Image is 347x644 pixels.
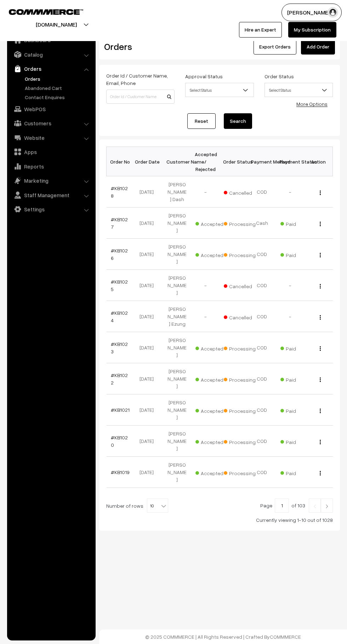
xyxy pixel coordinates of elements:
[135,394,163,426] td: [DATE]
[135,176,163,207] td: [DATE]
[163,332,191,363] td: [PERSON_NAME]
[187,113,216,129] a: Reset
[23,84,93,92] a: Abandoned Cart
[9,48,93,61] a: Catalog
[195,218,231,228] span: Accepted
[280,343,316,352] span: Paid
[248,301,276,332] td: COD
[264,73,294,80] label: Order Status
[288,22,336,38] a: My Subscription
[224,218,259,228] span: Processing
[135,270,163,301] td: [DATE]
[280,374,316,383] span: Paid
[248,457,276,488] td: COD
[224,405,259,415] span: Processing
[185,83,254,97] span: Select Status
[9,174,93,187] a: Marketing
[239,22,282,38] a: Hire an Expert
[301,39,335,55] a: Add Order
[195,405,231,415] span: Accepted
[320,440,321,444] img: Menu
[270,634,301,640] a: COMMMERCE
[9,9,83,15] img: COMMMERCE
[163,176,191,207] td: [PERSON_NAME] Dash
[276,147,305,176] th: Payment Status
[248,332,276,363] td: COD
[305,147,333,176] th: Action
[111,310,128,323] a: #KB1024
[276,270,305,301] td: -
[320,377,321,382] img: Menu
[280,405,316,415] span: Paid
[106,90,175,104] input: Order Id / Customer Name / Customer Email / Customer Phone
[163,457,191,488] td: [PERSON_NAME]
[9,203,93,216] a: Settings
[191,301,220,332] td: -
[163,239,191,270] td: [PERSON_NAME]
[254,39,296,55] button: Export Orders
[291,502,305,508] span: of 103
[23,75,93,82] a: Orders
[147,499,168,513] span: 10
[111,434,128,448] a: #KB1020
[163,363,191,394] td: [PERSON_NAME]
[320,409,321,413] img: Menu
[320,315,321,320] img: Menu
[163,426,191,457] td: [PERSON_NAME]
[320,471,321,475] img: Menu
[324,504,330,508] img: Right
[248,426,276,457] td: COD
[186,84,253,96] span: Select Status
[224,187,259,196] span: Cancelled
[163,207,191,239] td: [PERSON_NAME]
[224,250,259,259] span: Processing
[111,216,128,230] a: #KB1027
[296,101,328,107] a: More Options
[328,7,338,18] img: user
[220,147,248,176] th: Order Status
[135,332,163,363] td: [DATE]
[111,341,128,354] a: #KB1023
[111,372,128,386] a: #KB1022
[224,343,259,352] span: Processing
[135,147,163,176] th: Order Date
[147,498,168,513] span: 10
[135,426,163,457] td: [DATE]
[224,374,259,383] span: Processing
[320,346,321,351] img: Menu
[163,147,191,176] th: Customer Name
[191,147,220,176] th: Accepted / Rejected
[111,185,128,199] a: #KB1028
[280,250,316,259] span: Paid
[135,301,163,332] td: [DATE]
[106,516,333,524] div: Currently viewing 1-10 out of 1028
[248,176,276,207] td: COD
[9,146,93,158] a: Apps
[195,437,231,446] span: Accepted
[281,4,342,21] button: [PERSON_NAME]…
[106,502,143,509] span: Number of rows
[320,222,321,226] img: Menu
[280,218,316,228] span: Paid
[224,312,259,321] span: Cancelled
[248,394,276,426] td: COD
[185,73,223,80] label: Approval Status
[276,176,305,207] td: -
[195,343,231,352] span: Accepted
[104,41,174,52] h2: Orders
[111,469,130,475] a: #KB1019
[9,117,93,130] a: Customers
[9,160,93,173] a: Reports
[163,270,191,301] td: [PERSON_NAME]
[23,93,93,101] a: Contact Enquires
[264,83,333,97] span: Select Status
[320,190,321,195] img: Menu
[111,247,128,261] a: #KB1026
[224,113,252,129] button: Search
[163,394,191,426] td: [PERSON_NAME]
[9,131,93,144] a: Website
[106,72,175,87] label: Order Id / Customer Name, Email, Phone
[107,147,135,176] th: Order No
[11,16,102,33] button: [DOMAIN_NAME]
[135,457,163,488] td: [DATE]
